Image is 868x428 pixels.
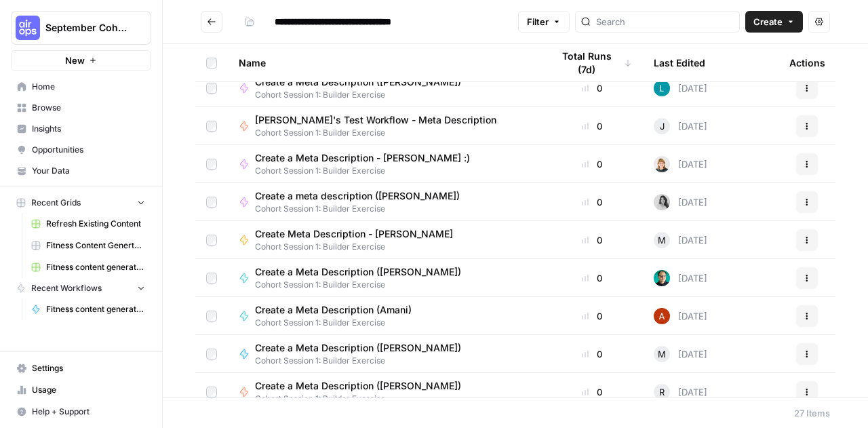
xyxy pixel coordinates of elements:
[255,379,461,393] span: Create a Meta Description ([PERSON_NAME])
[255,393,472,405] span: Cohort Session 1: Builder Exercise
[46,261,145,273] span: Fitness content generator ([PERSON_NAME])
[32,81,145,93] span: Home
[11,139,151,161] a: Opportunities
[255,317,422,329] span: Cohort Session 1: Builder Exercise
[239,341,530,367] a: Create a Meta Description ([PERSON_NAME])Cohort Session 1: Builder Exercise
[25,256,151,278] a: Fitness content generator ([PERSON_NAME])
[255,165,481,177] span: Cohort Session 1: Builder Exercise
[255,303,412,317] span: Create a Meta Description (Amani)
[552,119,632,133] div: 0
[255,151,470,165] span: Create a Meta Description - [PERSON_NAME] :)
[255,265,461,279] span: Create a Meta Description ([PERSON_NAME])
[654,270,707,286] div: [DATE]
[745,11,803,33] button: Create
[239,75,530,101] a: Create a Meta Description ([PERSON_NAME])Cohort Session 1: Builder Exercise
[201,11,222,33] button: Go back
[239,303,530,329] a: Create a Meta Description (Amani)Cohort Session 1: Builder Exercise
[25,235,151,256] a: Fitness Content Genertor ([PERSON_NAME])
[11,401,151,423] button: Help + Support
[31,197,81,209] span: Recent Grids
[552,347,632,361] div: 0
[46,239,145,252] span: Fitness Content Genertor ([PERSON_NAME])
[239,189,530,215] a: Create a meta description ([PERSON_NAME])Cohort Session 1: Builder Exercise
[552,157,632,171] div: 0
[239,44,530,81] div: Name
[654,194,670,210] img: um3ujnp70du166xluvydotei755a
[654,80,707,96] div: [DATE]
[596,15,734,28] input: Search
[658,347,666,361] span: M
[552,309,632,323] div: 0
[239,227,530,253] a: Create Meta Description - [PERSON_NAME]Cohort Session 1: Builder Exercise
[552,44,632,81] div: Total Runs (7d)
[32,123,145,135] span: Insights
[11,357,151,379] a: Settings
[654,118,707,134] div: [DATE]
[239,113,530,139] a: [PERSON_NAME]'s Test Workflow - Meta DescriptionCohort Session 1: Builder Exercise
[552,233,632,247] div: 0
[527,15,549,28] span: Filter
[11,11,151,45] button: Workspace: September Cohort
[654,270,670,286] img: qc1krt83hdb9iwvuxhzyvxu8w30s
[654,308,707,324] div: [DATE]
[11,193,151,213] button: Recent Grids
[552,195,632,209] div: 0
[255,89,472,101] span: Cohort Session 1: Builder Exercise
[654,156,707,172] div: [DATE]
[31,282,102,294] span: Recent Workflows
[11,50,151,71] button: New
[660,119,665,133] span: J
[794,406,830,420] div: 27 Items
[32,102,145,114] span: Browse
[654,384,707,400] div: [DATE]
[11,76,151,98] a: Home
[552,81,632,95] div: 0
[753,15,783,28] span: Create
[25,298,151,320] a: Fitness content generator ([PERSON_NAME])
[239,151,530,177] a: Create a Meta Description - [PERSON_NAME] :)Cohort Session 1: Builder Exercise
[654,80,670,96] img: k0a6gqpjs5gv5ayba30r5s721kqg
[255,127,507,139] span: Cohort Session 1: Builder Exercise
[32,165,145,177] span: Your Data
[552,385,632,399] div: 0
[659,385,665,399] span: R
[239,265,530,291] a: Create a Meta Description ([PERSON_NAME])Cohort Session 1: Builder Exercise
[654,44,705,81] div: Last Edited
[255,189,460,203] span: Create a meta description ([PERSON_NAME])
[654,232,707,248] div: [DATE]
[552,271,632,285] div: 0
[25,213,151,235] a: Refresh Existing Content
[16,16,40,40] img: September Cohort Logo
[32,362,145,374] span: Settings
[789,44,825,81] div: Actions
[65,54,85,67] span: New
[32,384,145,396] span: Usage
[255,203,471,215] span: Cohort Session 1: Builder Exercise
[46,303,145,315] span: Fitness content generator ([PERSON_NAME])
[658,233,666,247] span: M
[654,194,707,210] div: [DATE]
[255,227,453,241] span: Create Meta Description - [PERSON_NAME]
[518,11,570,33] button: Filter
[654,308,670,324] img: vrq4y4cr1c7o18g7bic8abpwgxlg
[46,218,145,230] span: Refresh Existing Content
[11,160,151,182] a: Your Data
[32,144,145,156] span: Opportunities
[32,406,145,418] span: Help + Support
[255,341,461,355] span: Create a Meta Description ([PERSON_NAME])
[11,379,151,401] a: Usage
[11,118,151,140] a: Insights
[255,113,496,127] span: [PERSON_NAME]'s Test Workflow - Meta Description
[11,97,151,119] a: Browse
[255,279,472,291] span: Cohort Session 1: Builder Exercise
[654,156,670,172] img: jq2720gl3iwk1wagd6g8sgpyhqjw
[45,21,127,35] span: September Cohort
[654,346,707,362] div: [DATE]
[255,355,472,367] span: Cohort Session 1: Builder Exercise
[255,241,464,253] span: Cohort Session 1: Builder Exercise
[239,379,530,405] a: Create a Meta Description ([PERSON_NAME])Cohort Session 1: Builder Exercise
[11,278,151,298] button: Recent Workflows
